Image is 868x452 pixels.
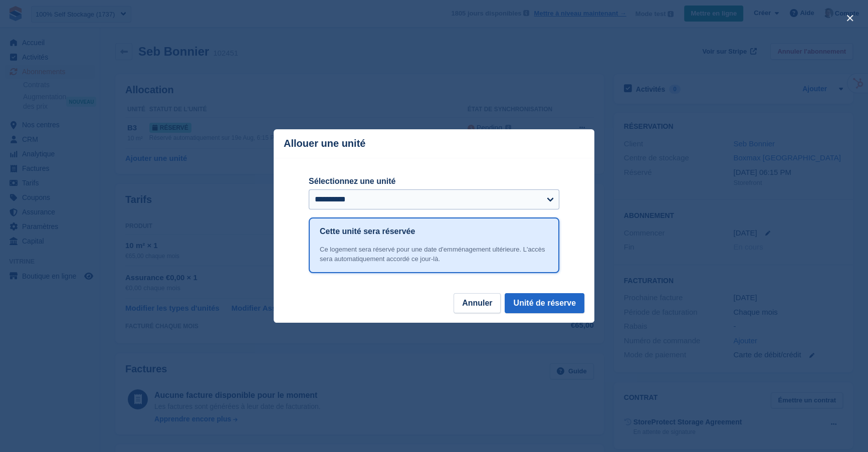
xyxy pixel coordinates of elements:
[320,225,415,238] h1: Cette unité sera réservée
[454,293,501,313] button: Annuler
[505,293,584,313] button: Unité de réserve
[842,10,858,26] button: close
[284,138,365,149] p: Allouer une unité
[320,245,548,264] div: Ce logement sera réservé pour une date d'emménagement ultérieure. L'accès sera automatiquement ac...
[309,175,559,187] label: Sélectionnez une unité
